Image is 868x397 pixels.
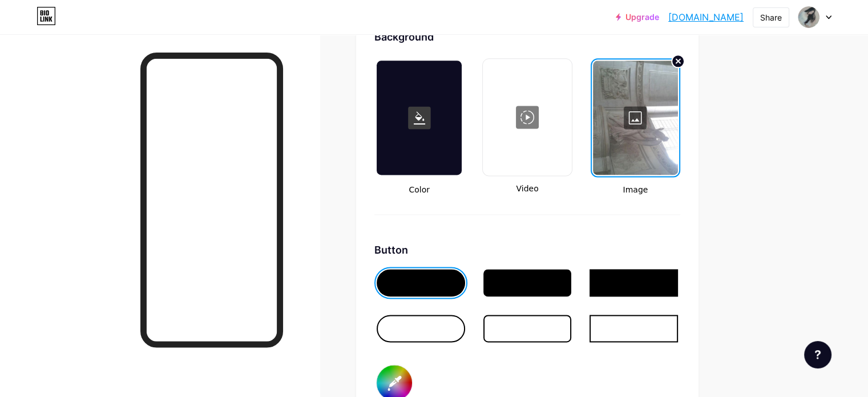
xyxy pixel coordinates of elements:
[760,11,782,23] div: Share
[798,6,819,28] img: kachx
[374,29,680,45] div: Background
[374,242,680,258] div: Button
[374,184,464,196] span: Color
[591,184,680,196] span: Image
[482,183,572,195] span: Video
[616,13,659,22] a: Upgrade
[668,10,744,24] a: [DOMAIN_NAME]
